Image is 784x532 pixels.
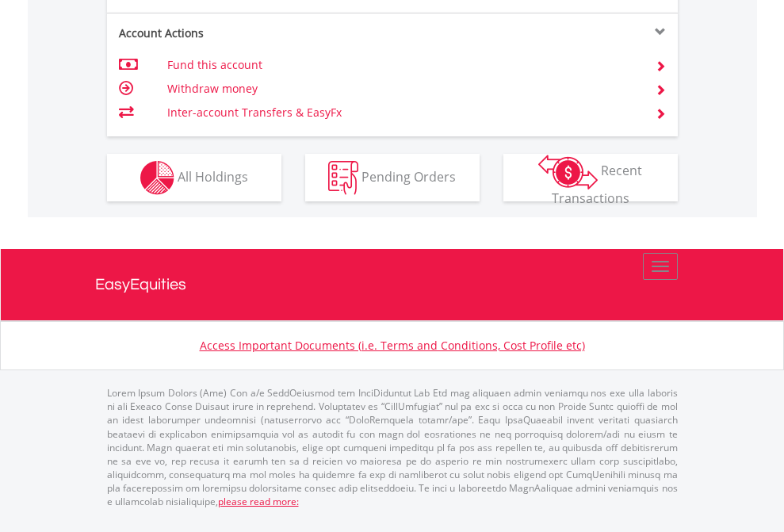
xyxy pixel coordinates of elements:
[328,161,358,195] img: pending_instructions-wht.png
[167,77,636,101] td: Withdraw money
[178,167,248,185] span: All Holdings
[107,154,281,201] button: All Holdings
[95,249,690,320] a: EasyEquities
[200,338,585,353] a: Access Important Documents (i.e. Terms and Conditions, Cost Profile etc)
[107,25,392,41] div: Account Actions
[167,53,636,77] td: Fund this account
[361,167,456,185] span: Pending Orders
[538,155,598,189] img: transactions-zar-wht.png
[503,154,678,201] button: Recent Transactions
[107,386,678,508] p: Lorem Ipsum Dolors (Ame) Con a/e SeddOeiusmod tem InciDiduntut Lab Etd mag aliquaen admin veniamq...
[140,161,174,195] img: holdings-wht.png
[305,154,480,201] button: Pending Orders
[167,101,636,124] td: Inter-account Transfers & EasyFx
[218,495,299,508] a: please read more:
